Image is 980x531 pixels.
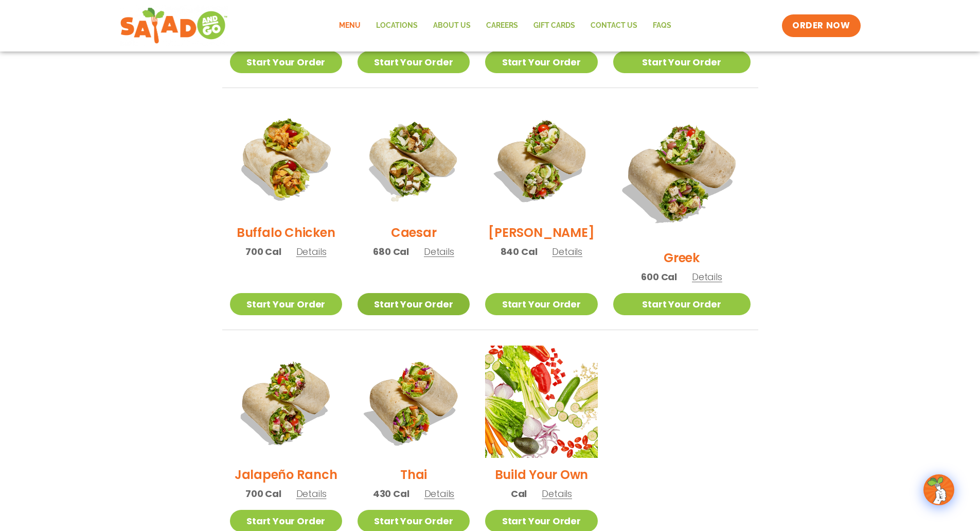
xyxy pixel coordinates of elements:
[425,14,478,38] a: About Us
[924,475,953,504] img: wpChatIcon
[485,346,597,458] img: Product photo for Build Your Own
[613,293,751,315] a: Start Your Order
[424,245,454,258] span: Details
[373,245,409,259] span: 680 Cal
[613,51,751,73] a: Start Your Order
[120,5,228,46] img: new-SAG-logo-768×292
[230,104,342,216] img: Product photo for Buffalo Chicken Wrap
[358,346,470,458] img: Product photo for Thai Wrap
[331,14,368,38] a: Menu
[368,14,425,38] a: Locations
[358,51,470,73] a: Start Your Order
[296,487,327,500] span: Details
[645,14,679,38] a: FAQs
[552,245,582,258] span: Details
[495,466,589,484] h2: Build Your Own
[692,270,722,283] span: Details
[235,466,337,484] h2: Jalapeño Ranch
[373,487,409,501] span: 430 Cal
[485,104,597,216] img: Product photo for Cobb Wrap
[542,487,572,500] span: Details
[296,245,327,258] span: Details
[230,293,342,315] a: Start Your Order
[485,293,597,315] a: Start Your Order
[583,14,645,38] a: Contact Us
[511,487,527,501] span: Cal
[488,224,594,242] h2: [PERSON_NAME]
[782,14,860,37] a: ORDER NOW
[391,224,437,242] h2: Caesar
[478,14,526,38] a: Careers
[245,487,281,501] span: 700 Cal
[331,14,679,38] nav: Menu
[358,104,470,216] img: Product photo for Caesar Wrap
[485,51,597,73] a: Start Your Order
[400,466,427,484] h2: Thai
[501,245,538,259] span: 840 Cal
[237,224,335,242] h2: Buffalo Chicken
[792,20,850,32] span: ORDER NOW
[230,51,342,73] a: Start Your Order
[424,487,455,500] span: Details
[664,249,700,267] h2: Greek
[358,293,470,315] a: Start Your Order
[245,245,281,259] span: 700 Cal
[613,104,751,241] img: Product photo for Greek Wrap
[230,346,342,458] img: Product photo for Jalapeño Ranch Wrap
[641,270,677,284] span: 600 Cal
[526,14,583,38] a: GIFT CARDS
